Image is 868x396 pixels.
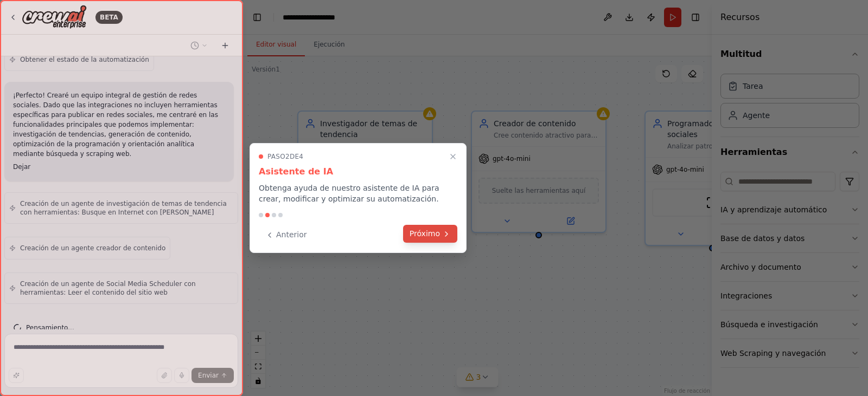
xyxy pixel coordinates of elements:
[259,226,314,244] button: Anterior
[446,150,459,163] button: Cerrar el tutorial
[299,153,303,160] font: 4
[259,184,439,203] font: Obtenga ayuda de nuestro asistente de IA para crear, modificar y optimizar su automatización.
[403,225,457,243] button: Próximo
[267,153,285,160] font: Paso
[250,10,265,25] button: Ocultar la barra lateral izquierda
[290,153,299,160] font: de
[410,229,440,238] font: Próximo
[259,166,333,177] font: Asistente de IA
[276,230,307,239] font: Anterior
[285,153,290,160] font: 2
